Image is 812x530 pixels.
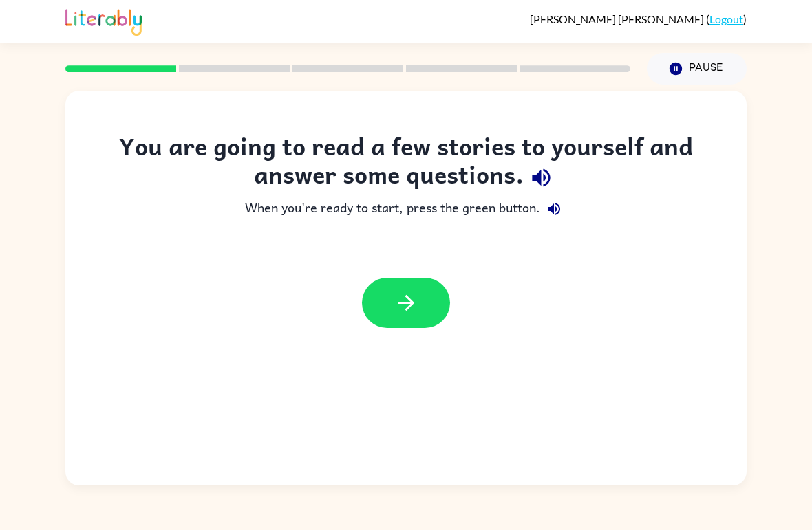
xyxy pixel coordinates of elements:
img: Literably [65,5,142,36]
div: ( ) [530,12,747,25]
a: Logout [709,12,743,25]
button: Pause [647,53,747,85]
div: You are going to read a few stories to yourself and answer some questions. [93,132,719,195]
div: When you're ready to start, press the green button. [93,195,719,223]
span: [PERSON_NAME] [PERSON_NAME] [530,12,706,25]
